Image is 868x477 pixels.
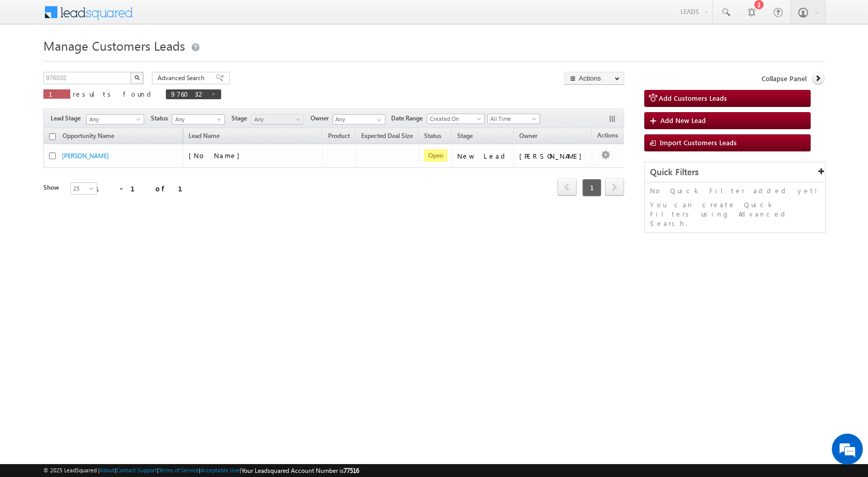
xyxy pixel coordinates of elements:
[419,130,446,144] a: Status
[62,152,109,160] a: [PERSON_NAME]
[134,75,139,80] img: Search
[71,184,98,193] span: 25
[183,130,225,144] span: Lead Name
[333,114,385,125] input: Type to Search
[49,89,65,98] span: 1
[592,130,623,143] span: Actions
[73,89,155,98] span: results found
[605,179,624,196] a: next
[251,114,304,125] a: Any
[151,114,172,123] span: Status
[452,130,478,144] a: Stage
[645,162,825,182] div: Quick Filters
[100,467,115,473] a: About
[344,467,359,474] span: 77516
[51,114,85,123] span: Lead Stage
[650,200,820,228] p: You can create Quick Filters using Advanced Search.
[582,179,601,196] span: 1
[371,115,384,125] a: Show All Items
[172,114,225,125] a: Any
[557,178,577,196] span: prev
[49,133,56,140] input: Check all records
[391,114,427,123] span: Date Range
[361,132,413,140] span: Expected Deal Size
[200,467,240,473] a: Acceptable Use
[427,114,485,124] a: Created On
[457,151,509,161] div: New Lead
[519,132,537,140] span: Owner
[660,138,737,147] span: Import Customers Leads
[605,178,624,196] span: next
[519,151,587,161] div: [PERSON_NAME]
[659,94,727,102] span: Add Customers Leads
[95,182,195,194] div: 1 - 1 of 1
[116,467,157,473] a: Contact Support
[424,149,447,162] span: Open
[356,130,418,144] a: Expected Deal Size
[70,182,97,195] a: 25
[557,179,577,196] a: prev
[43,37,185,54] span: Manage Customers Leads
[87,115,141,124] span: Any
[328,132,350,140] span: Product
[231,114,251,123] span: Stage
[241,467,359,474] span: Your Leadsquared Account Number is
[457,132,473,140] span: Stage
[43,466,359,475] span: © 2025 LeadSquared | | | | |
[427,114,481,124] span: Created On
[158,73,208,83] span: Advanced Search
[650,186,820,195] p: No Quick Filter added yet!
[762,74,807,83] span: Collapse Panel
[487,114,540,124] a: All Time
[86,114,144,125] a: Any
[43,183,62,192] div: Show
[189,151,245,160] span: [No Name]
[171,89,206,98] span: 976032
[660,116,706,125] span: Add New Lead
[311,114,333,123] span: Owner
[57,130,119,144] a: Opportunity Name
[173,115,222,124] span: Any
[565,72,624,85] button: Actions
[159,467,199,473] a: Terms of Service
[488,114,537,124] span: All Time
[252,115,301,124] span: Any
[63,132,114,140] span: Opportunity Name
